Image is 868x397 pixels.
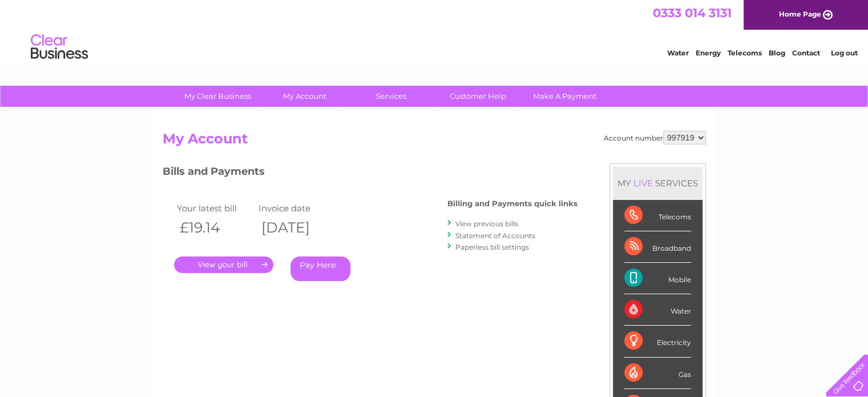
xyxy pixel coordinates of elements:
a: Services [344,86,438,107]
a: Log out [830,49,857,57]
a: Customer Help [431,86,525,107]
div: Account number [604,131,706,145]
div: Clear Business is a trading name of Verastar Limited (registered in [GEOGRAPHIC_DATA] No. 3667643... [165,6,704,55]
h4: Billing and Payments quick links [447,199,578,208]
a: Energy [696,49,721,57]
th: £19.14 [174,216,256,239]
img: logo.png [30,30,88,65]
a: My Account [257,86,352,107]
h2: My Account [163,131,706,153]
a: Statement of Accounts [455,231,535,240]
a: Paperless bill settings [455,243,529,251]
th: [DATE] [256,216,338,239]
h3: Bills and Payments [163,163,578,183]
div: Water [624,294,691,326]
a: Make A Payment [518,86,612,107]
div: Mobile [624,263,691,294]
a: 0333 014 3131 [653,6,732,20]
div: MY SERVICES [613,167,703,199]
div: LIVE [631,178,655,189]
a: View previous bills [455,219,518,228]
a: Telecoms [728,49,762,57]
td: Invoice date [256,200,338,216]
a: . [174,256,273,273]
div: Gas [624,358,691,389]
td: Your latest bill [174,200,256,216]
div: Electricity [624,326,691,357]
a: Pay Here [290,256,350,281]
a: My Clear Business [171,86,265,107]
a: Water [667,49,689,57]
div: Broadband [624,231,691,263]
div: Telecoms [624,200,691,231]
a: Contact [792,49,820,57]
a: Blog [769,49,785,57]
